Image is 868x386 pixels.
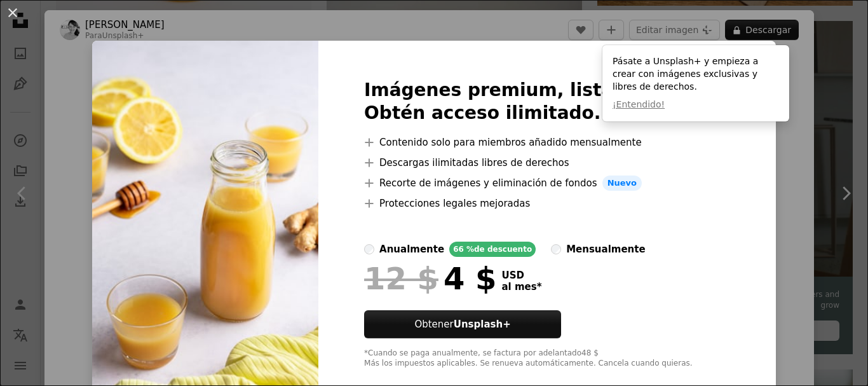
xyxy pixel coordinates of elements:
div: anualmente [379,242,444,257]
strong: Unsplash+ [454,319,511,330]
h2: Imágenes premium, listas para usar. Obtén acceso ilimitado. [364,79,730,125]
button: ¡Entendido! [613,99,665,111]
span: Nuevo [602,176,642,191]
div: mensualmente [566,242,645,257]
li: Recorte de imágenes y eliminación de fondos [364,176,730,191]
input: mensualmente [551,244,561,254]
span: 12 $ [364,262,438,295]
div: 66 % de descuento [449,242,536,257]
li: Protecciones legales mejoradas [364,196,730,211]
li: Descargas ilimitadas libres de derechos [364,155,730,170]
div: 4 $ [364,262,496,295]
div: Pásate a Unsplash+ y empieza a crear con imágenes exclusivas y libres de derechos. [602,45,789,121]
div: *Cuando se paga anualmente, se factura por adelantado 48 $ Más los impuestos aplicables. Se renue... [364,348,730,369]
span: al mes * [501,281,541,293]
input: anualmente66 %de descuento [364,244,374,254]
button: ObtenerUnsplash+ [364,310,561,338]
li: Contenido solo para miembros añadido mensualmente [364,135,730,150]
span: USD [501,270,541,281]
